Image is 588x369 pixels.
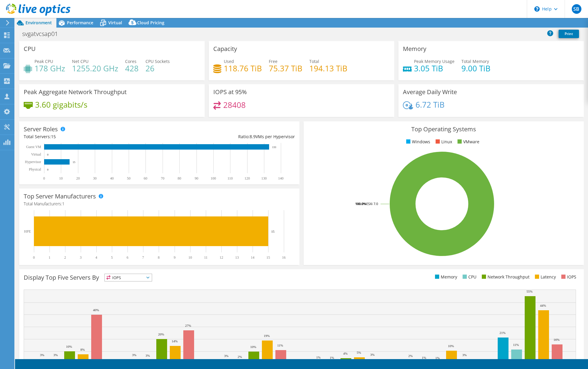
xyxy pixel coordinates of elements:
[434,138,452,145] li: Linux
[415,101,445,108] h4: 6.72 TiB
[540,304,546,307] text: 44%
[25,160,41,164] text: Hypervisor
[266,255,270,260] text: 15
[64,255,66,260] text: 2
[560,274,576,280] li: IOPS
[53,353,58,357] text: 3%
[145,58,170,64] span: CPU Sockets
[80,255,82,260] text: 3
[31,152,41,156] text: Virtual
[158,332,164,336] text: 20%
[435,356,440,360] text: 1%
[366,201,378,206] tspan: ESXi 7.0
[480,274,529,280] li: Network Throughput
[534,6,540,12] svg: \n
[204,255,208,260] text: 11
[414,65,454,72] h4: 3.05 TiB
[235,255,239,260] text: 13
[223,102,246,108] h4: 28408
[227,176,233,180] text: 110
[47,153,49,156] text: 0
[499,331,505,335] text: 21%
[145,65,170,72] h4: 26
[213,89,247,95] h3: IOPS at 95%
[40,353,44,357] text: 3%
[49,255,50,260] text: 1
[213,46,237,52] h3: Capacity
[25,20,52,25] span: Environment
[161,176,164,180] text: 70
[159,133,295,140] div: Ratio: VMs per Hypervisor
[108,20,122,25] span: Virtual
[309,58,319,64] span: Total
[132,353,136,357] text: 3%
[448,344,454,348] text: 10%
[93,308,99,312] text: 40%
[220,255,223,260] text: 12
[29,167,41,171] text: Physical
[93,176,97,180] text: 30
[172,339,178,343] text: 14%
[158,255,160,260] text: 8
[533,274,556,280] li: Latency
[244,176,250,180] text: 120
[224,65,262,72] h4: 118.76 TiB
[277,344,283,347] text: 11%
[278,176,283,180] text: 140
[59,176,63,180] text: 10
[188,255,192,260] text: 10
[51,134,56,139] span: 15
[178,176,181,180] text: 80
[309,65,347,72] h4: 194.13 TiB
[24,133,159,140] div: Total Servers:
[73,161,76,164] text: 15
[62,201,64,207] span: 1
[35,101,87,108] h4: 3.60 gigabits/s
[403,89,457,95] h3: Average Daily Write
[271,230,275,233] text: 15
[251,255,254,260] text: 14
[24,126,58,132] h3: Server Roles
[269,65,302,72] h4: 75.37 TiB
[414,58,454,64] span: Peak Memory Usage
[462,353,467,357] text: 3%
[145,354,150,357] text: 3%
[343,352,348,355] text: 4%
[43,176,45,180] text: 0
[24,89,127,95] h3: Peak Aggregate Network Throughput
[26,145,41,149] text: Guest VM
[125,65,139,72] h4: 428
[127,255,128,260] text: 6
[250,345,256,349] text: 10%
[72,58,88,64] span: Net CPU
[559,30,579,38] a: Print
[261,176,267,180] text: 130
[456,138,479,145] li: VMware
[24,201,295,207] h4: Total Manufacturers:
[174,255,175,260] text: 9
[269,58,277,64] span: Free
[137,20,164,25] span: Cloud Pricing
[95,255,97,260] text: 4
[224,354,229,358] text: 3%
[127,176,130,180] text: 50
[33,255,35,260] text: 0
[67,20,93,25] span: Performance
[408,354,413,358] text: 2%
[357,351,361,354] text: 5%
[125,58,136,64] span: Cores
[433,274,457,280] li: Memory
[224,58,234,64] span: Used
[72,65,118,72] h4: 1255.20 GHz
[111,255,113,260] text: 5
[264,334,270,338] text: 19%
[461,274,476,280] li: CPU
[24,229,31,234] text: HPE
[308,126,579,132] h3: Top Operating Systems
[34,65,65,72] h4: 178 GHz
[24,193,96,200] h3: Top Server Manufacturers
[553,338,559,341] text: 16%
[66,345,72,348] text: 10%
[250,134,256,139] span: 8.9
[195,176,198,180] text: 90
